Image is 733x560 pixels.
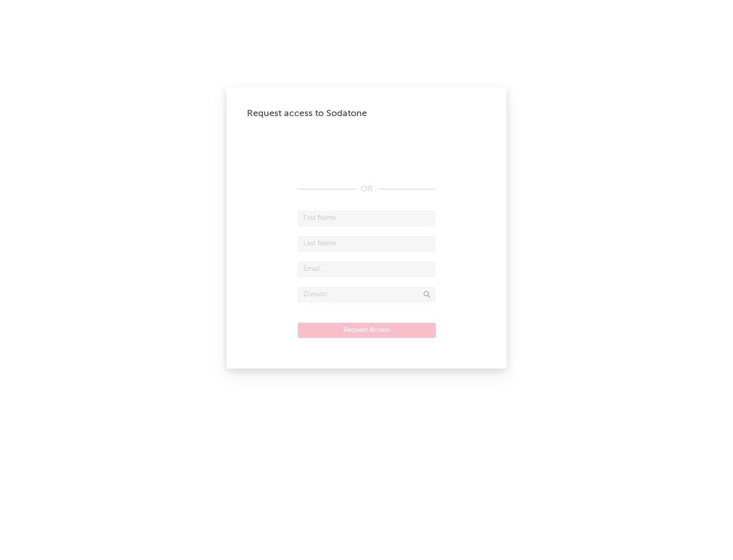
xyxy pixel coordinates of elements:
input: Last Name [298,236,435,251]
input: Division [298,287,435,302]
button: Request Access [298,323,436,338]
div: OR [298,183,435,195]
input: First Name [298,211,435,226]
div: Request access to Sodatone [247,107,486,120]
input: Email [298,262,435,277]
